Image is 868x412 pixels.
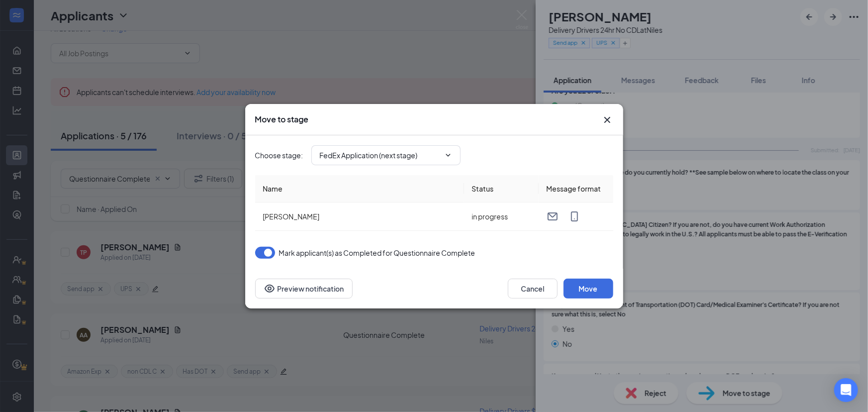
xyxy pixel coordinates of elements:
[564,279,613,299] button: Move
[255,114,309,125] h3: Move to stage
[444,151,452,159] svg: ChevronDown
[601,114,613,126] svg: Cross
[464,203,539,231] td: in progress
[464,175,539,203] th: Status
[255,279,353,299] button: Preview notificationEye
[255,175,464,203] th: Name
[601,114,613,126] button: Close
[547,210,559,222] svg: Email
[539,175,613,203] th: Message format
[263,212,320,221] span: [PERSON_NAME]
[508,279,558,299] button: Cancel
[279,247,476,259] span: Mark applicant(s) as Completed for Questionnaire Complete
[834,378,858,402] div: Open Intercom Messenger
[569,210,580,222] svg: MobileSms
[264,283,276,295] svg: Eye
[255,150,303,161] span: Choose stage :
